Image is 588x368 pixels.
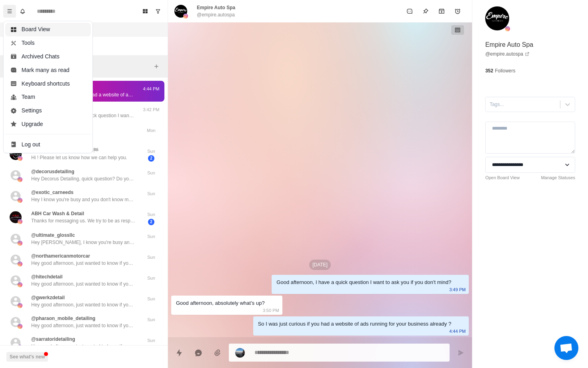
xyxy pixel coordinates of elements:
[141,337,161,344] p: Sun
[434,3,450,19] button: Archive
[148,155,154,162] span: 2
[148,219,154,225] span: 2
[18,262,22,266] img: picture
[141,316,161,323] p: Sun
[485,6,509,30] img: picture
[18,219,22,224] img: picture
[152,5,164,18] button: Show unread conversations
[31,280,135,288] p: Hey good afternoon, just wanted to know if you would be interested in a free ad concept or landin...
[18,198,22,203] img: picture
[197,4,235,11] p: Empire Auto Spa
[31,196,135,203] p: Hey I know you're busy and you don't know me yet, but I help car detailing businesses book out mo...
[31,217,135,224] p: Thanks for messaging us. We try to be as responsive as possible. We'll get back to you soon.
[10,148,22,160] img: picture
[141,296,161,302] p: Sun
[402,3,418,19] button: Mark as unread
[6,352,48,362] button: See what's new
[31,301,135,308] p: Hey good afternoon, just wanted to know if you would be interested in a free ad concept or landin...
[31,322,135,329] p: Hey good afternoon, just wanted to know if you would be interested in a free ad concept or landin...
[258,320,451,328] div: So I was just curious if you had a website of ads running for your business already ?
[31,232,75,239] p: @ultimate_glossllc
[18,156,22,161] img: picture
[3,5,16,18] button: Menu
[176,299,265,308] div: Good afternoon, absolutely what’s up?
[31,154,127,161] p: Hi ! Please let us know how we can help you.
[418,3,434,19] button: Pin
[31,168,74,175] p: @decorusdetailing
[18,345,22,350] img: picture
[453,345,469,361] button: Send message
[141,254,161,261] p: Sun
[141,127,161,134] p: Mon
[31,210,84,217] p: ABH Car Wash & Detail
[235,348,245,358] img: picture
[141,211,161,218] p: Sun
[174,5,187,18] img: picture
[171,345,187,361] button: Quick replies
[485,174,520,181] a: Open Board View
[18,303,22,308] img: picture
[485,67,493,74] p: 352
[18,241,22,246] img: picture
[31,343,135,350] p: Hey good afternoon, just wanted to know if you would be interested in a free ad concept or landin...
[141,148,161,155] p: Sun
[449,285,466,294] p: 3:49 PM
[495,67,515,74] p: Followers
[190,345,206,361] button: Reply with AI
[31,175,135,182] p: Hey Decorus Detailing, quick question? Do you want more clients for this upcoming winter? Me and ...
[485,40,533,50] p: Empire Auto Spa
[10,211,22,223] img: picture
[31,336,75,343] p: @sarratoridetailing
[141,170,161,176] p: Sun
[141,190,161,197] p: Sun
[505,26,510,31] img: picture
[31,260,135,267] p: Hey good afternoon, just wanted to know if you would be interested in a free ad concept or landin...
[152,62,161,71] button: Add filters
[18,282,22,287] img: picture
[31,315,95,322] p: @pharaon_mobile_detailing
[18,177,22,182] img: picture
[141,106,161,113] p: 3:42 PM
[16,5,29,18] button: Notifications
[554,336,578,360] div: Open chat
[485,50,530,58] a: @empire.autospa
[18,324,22,329] img: picture
[197,11,235,18] p: @empire.autospa
[541,174,575,181] a: Manage Statuses
[139,5,152,18] button: Board View
[31,189,74,196] p: @exotic_carneeds
[31,252,90,260] p: @northamericanmotorcar
[183,14,188,18] img: picture
[276,278,451,287] div: Good afternoon, I have a quick question I want to ask you if you don't mind?
[141,275,161,282] p: Sun
[263,306,279,315] p: 3:50 PM
[141,86,161,92] p: 4:44 PM
[210,345,226,361] button: Add media
[31,273,62,280] p: @hitechdetail
[450,3,466,19] button: Add reminder
[309,260,331,270] p: [DATE]
[31,294,65,301] p: @gwerkzdetail
[141,233,161,240] p: Sun
[31,239,135,246] p: Hey [PERSON_NAME], I know you're busy and you don't know me yet, but I want help your business bo...
[449,327,466,336] p: 4:44 PM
